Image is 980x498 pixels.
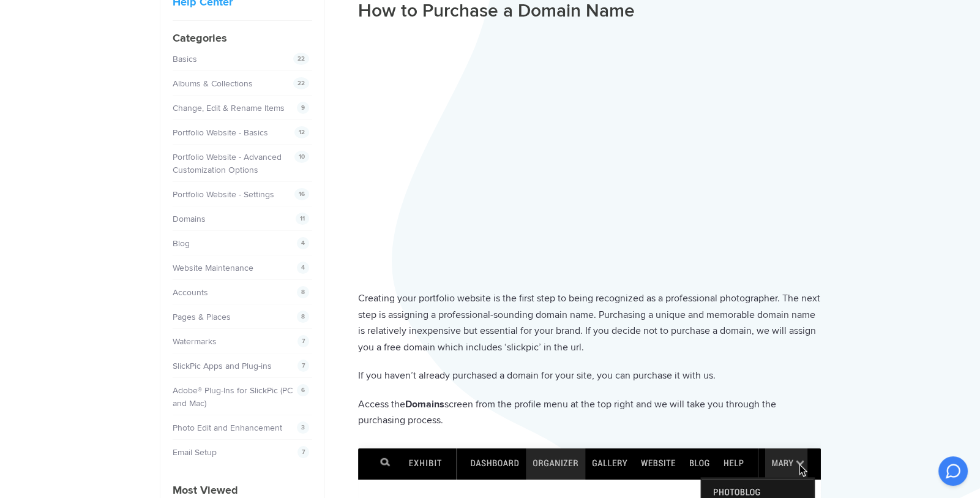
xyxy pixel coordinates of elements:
[293,77,309,89] span: 22
[294,126,309,138] span: 12
[173,214,206,224] a: Domains
[173,361,272,371] a: SlickPic Apps and Plug-ins
[297,335,309,347] span: 7
[173,238,190,249] a: Blog
[358,292,820,353] span: Creating your portfolio website is the first step to being recognized as a professional photograp...
[297,421,309,434] span: 3
[173,385,293,409] a: Adobe® Plug-Ins for SlickPic (PC and Mac)
[173,336,217,347] a: Watermarks
[294,188,309,200] span: 16
[296,213,309,225] span: 11
[297,286,309,298] span: 8
[358,398,405,410] span: Access the
[173,263,253,273] a: Website Maintenance
[173,127,268,138] a: Portfolio Website - Basics
[173,103,285,113] a: Change, Edit & Rename Items
[297,102,309,114] span: 9
[173,447,217,458] a: Email Setup
[173,30,312,47] h4: Categories
[173,423,282,433] a: Photo Edit and Enhancement
[173,287,208,298] a: Accounts
[173,78,253,89] a: Albums & Collections
[294,151,309,163] span: 10
[297,384,309,396] span: 6
[293,53,309,65] span: 22
[297,262,309,274] span: 4
[173,189,274,200] a: Portfolio Website - Settings
[297,311,309,323] span: 8
[297,446,309,458] span: 7
[358,32,821,273] iframe: 56new How To Buy a Domain on SlickPic
[173,152,282,175] a: Portfolio Website - Advanced Customization Options
[173,54,197,64] a: Basics
[297,360,309,372] span: 7
[358,398,776,427] span: screen from the profile menu at the top right and we will take you through the purchasing process.
[358,369,716,382] span: If you haven’t already purchased a domain for your site, you can purchase it with us.
[173,312,231,322] a: Pages & Places
[405,398,444,410] b: Domains
[297,237,309,249] span: 4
